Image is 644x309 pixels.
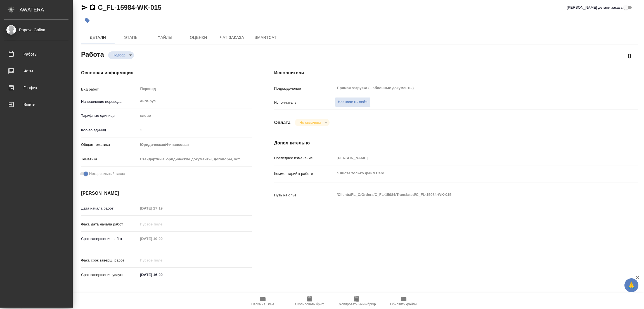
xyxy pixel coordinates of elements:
[4,67,68,75] div: Чаты
[81,4,88,11] button: Скопировать ссылку для ЯМессенджера
[274,70,638,76] h4: Исполнители
[111,53,127,58] button: Подбор
[138,271,187,279] input: ✎ Введи что-нибудь
[274,119,291,126] h4: Оплата
[567,5,622,10] span: [PERSON_NAME] детали заказа
[81,87,138,92] p: Вид работ
[295,119,329,126] div: Подбор
[89,4,96,11] button: Скопировать ссылку
[337,302,376,306] span: Скопировать мини-бриф
[138,140,252,149] div: Юридическая/Финансовая
[627,279,636,291] span: 🙏
[81,190,252,197] h4: [PERSON_NAME]
[81,236,138,242] p: Срок завершения работ
[81,99,138,104] p: Направление перевода
[274,140,638,146] h4: Дополнительно
[89,171,125,177] span: Нотариальный заказ
[81,14,93,27] button: Добавить тэг
[81,70,252,76] h4: Основная информация
[335,190,608,199] textarea: /Clients/FL_C/Orders/C_FL-15984/Translated/C_FL-15984-WK-015
[4,27,68,33] div: Popova Galina
[1,64,71,78] a: Чаты
[118,34,145,41] span: Этапы
[151,34,178,41] span: Файлы
[335,168,608,178] textarea: с листа только файл Card
[185,34,212,41] span: Оценки
[624,278,638,292] button: 🙏
[286,293,333,309] button: Скопировать бриф
[138,154,252,164] div: Стандартные юридические документы, договоры, уставы
[81,258,138,263] p: Факт. срок заверш. работ
[1,47,71,61] a: Работы
[1,81,71,95] a: График
[274,192,335,198] p: Путь на drive
[81,142,138,148] p: Общая тематика
[81,156,138,162] p: Тематика
[333,293,380,309] button: Скопировать мини-бриф
[1,98,71,111] a: Выйти
[98,4,161,11] a: C_FL-15984-WK-015
[252,34,279,41] span: SmartCat
[274,86,335,91] p: Подразделение
[81,222,138,227] p: Факт. дата начала работ
[628,51,631,61] h2: 0
[4,84,68,92] div: График
[81,206,138,211] p: Дата начала работ
[295,302,324,306] span: Скопировать бриф
[81,127,138,133] p: Кол-во единиц
[81,49,104,59] h2: Работа
[138,256,187,264] input: Пустое поле
[84,34,111,41] span: Детали
[390,302,417,306] span: Обновить файлы
[138,204,187,212] input: Пустое поле
[338,99,368,105] span: Назначить себя
[380,293,427,309] button: Обновить файлы
[138,126,252,134] input: Пустое поле
[251,302,274,306] span: Папка на Drive
[138,111,252,120] div: слово
[219,34,245,41] span: Чат заказа
[335,154,608,162] input: Пустое поле
[108,51,134,59] div: Подбор
[20,4,73,15] div: AWATERA
[274,171,335,177] p: Комментарий к работе
[4,100,68,109] div: Выйти
[274,155,335,161] p: Последнее изменение
[138,235,187,243] input: Пустое поле
[335,97,371,107] button: Назначить себя
[298,120,323,125] button: Не оплачена
[4,50,68,58] div: Работы
[138,220,187,228] input: Пустое поле
[239,293,286,309] button: Папка на Drive
[81,272,138,278] p: Срок завершения услуги
[274,100,335,105] p: Исполнитель
[81,113,138,118] p: Тарифные единицы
